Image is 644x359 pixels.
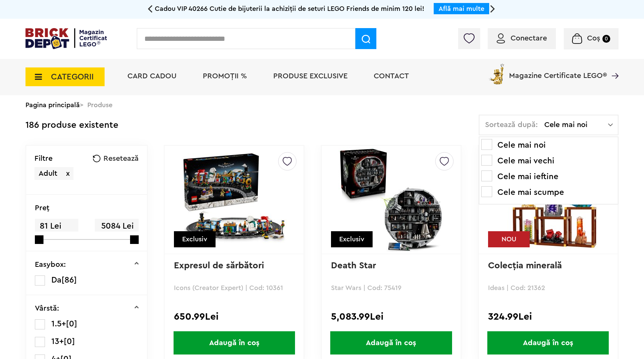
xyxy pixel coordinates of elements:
[174,284,294,291] p: Icons (Creator Expert) | Cod: 10361
[51,337,64,346] span: 13+
[330,331,452,355] span: Adaugă în coș
[182,147,287,252] img: Expresul de sărbători
[35,305,59,312] p: Vârstă:
[331,231,373,247] div: Exclusiv
[488,231,530,247] div: NOU
[487,331,609,355] span: Adaugă în coș
[511,34,547,42] span: Conectare
[439,5,484,12] a: Află mai multe
[66,170,70,177] span: x
[103,155,139,162] span: Resetează
[481,186,616,198] li: Cele mai scumpe
[51,276,61,284] span: Da
[66,320,77,328] span: [0]
[174,331,295,355] span: Adaugă în coș
[544,121,608,129] span: Cele mai noi
[509,62,607,79] span: Magazine Certificate LEGO®
[127,72,177,80] a: Card Cadou
[25,102,80,108] a: Pagina principală
[479,331,618,355] a: Adaugă în coș
[34,155,52,162] p: Filtre
[331,312,451,322] div: 5,083.99Lei
[488,261,562,270] a: Colecţia minerală
[338,147,443,252] img: Death Star
[203,72,247,80] a: PROMOȚII %
[35,219,78,233] span: 81 Lei
[481,171,616,182] li: Cele mai ieftine
[25,95,619,115] div: > Produse
[35,261,66,268] p: Easybox:
[602,35,610,43] small: 0
[165,331,304,355] a: Adaugă în coș
[61,276,77,284] span: [86]
[155,5,424,12] span: Cadou VIP 40266 Cutie de bijuterii la achiziții de seturi LEGO Friends de minim 120 lei!
[587,34,600,42] span: Coș
[39,170,57,177] span: Adult
[64,337,75,346] span: [0]
[488,312,608,322] div: 324.99Lei
[174,261,264,270] a: Expresul de sărbători
[25,115,118,136] div: 186 produse existente
[35,204,49,212] p: Preţ
[174,231,216,247] div: Exclusiv
[488,284,608,291] p: Ideas | Cod: 21362
[497,34,547,42] a: Conectare
[331,284,451,291] p: Star Wars | Cod: 75419
[607,62,619,70] a: Magazine Certificate LEGO®
[485,121,538,129] span: Sortează după:
[174,312,294,322] div: 650.99Lei
[481,139,616,151] li: Cele mai noi
[481,155,616,167] li: Cele mai vechi
[322,331,461,355] a: Adaugă în coș
[51,73,94,81] span: CATEGORII
[51,320,66,328] span: 1.5+
[374,72,409,80] a: Contact
[273,72,347,80] a: Produse exclusive
[331,261,376,270] a: Death Star
[95,219,138,233] span: 5084 Lei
